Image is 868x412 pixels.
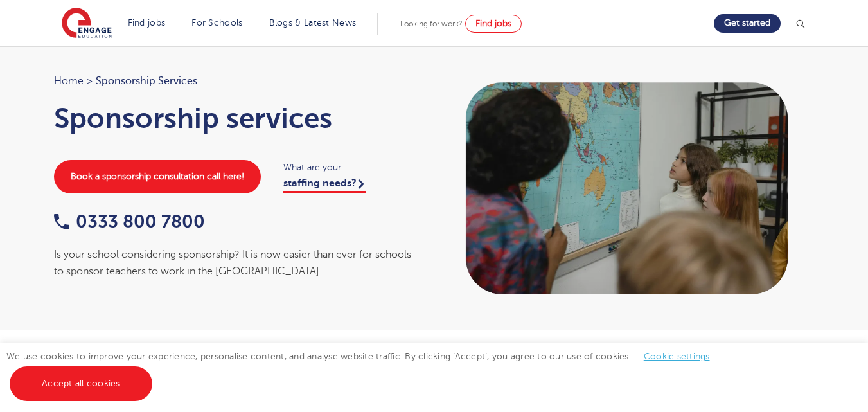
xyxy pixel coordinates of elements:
[283,177,366,193] a: staffing needs?
[54,246,421,280] div: Is your school considering sponsorship? It is now easier than ever for schools to sponsor teacher...
[10,366,152,401] a: Accept all cookies
[6,352,723,388] span: We use cookies to improve your experience, personalise content, and analyse website traffic. By c...
[475,19,511,28] span: Find jobs
[644,352,710,361] a: Cookie settings
[269,18,357,28] a: Blogs & Latest News
[54,211,205,231] a: 0333 800 7800
[54,75,84,87] a: Home
[128,18,166,28] a: Find jobs
[465,15,522,33] a: Find jobs
[54,73,421,89] nav: breadcrumb
[96,73,197,89] span: Sponsorship Services
[62,8,112,40] img: Engage Education
[87,75,93,87] span: >
[714,14,781,33] a: Get started
[54,160,261,193] a: Book a sponsorship consultation call here!
[283,160,421,175] span: What are your
[54,102,421,134] h1: Sponsorship services
[191,18,242,28] a: For Schools
[400,19,463,28] span: Looking for work?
